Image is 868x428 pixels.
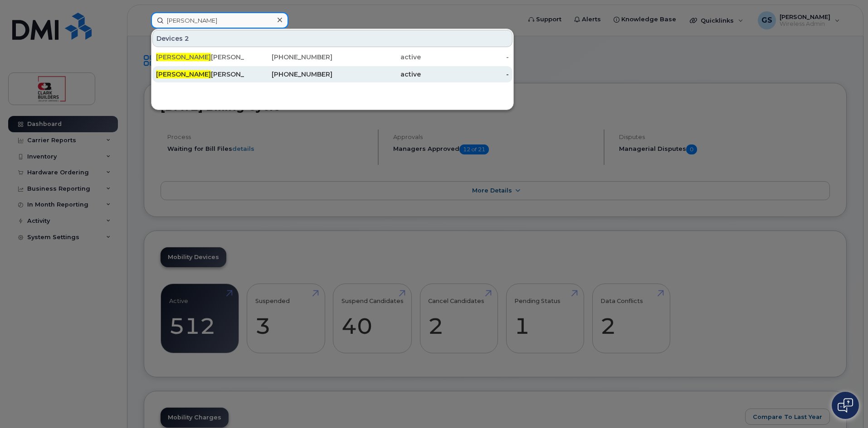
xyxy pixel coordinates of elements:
div: - [421,70,509,79]
div: active [332,70,421,79]
div: active [332,53,421,62]
a: [PERSON_NAME][PERSON_NAME][PHONE_NUMBER]active- [152,49,512,65]
div: - [421,53,509,62]
span: [PERSON_NAME] [156,53,211,61]
div: Devices [152,30,512,47]
div: [PERSON_NAME] [156,70,244,79]
div: [PHONE_NUMBER] [244,53,333,62]
a: [PERSON_NAME][PERSON_NAME][PHONE_NUMBER]active- [152,66,512,82]
span: 2 [185,34,189,43]
img: Open chat [838,398,853,413]
div: [PHONE_NUMBER] [244,70,333,79]
span: [PERSON_NAME] [156,70,211,78]
div: [PERSON_NAME] [156,53,244,62]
